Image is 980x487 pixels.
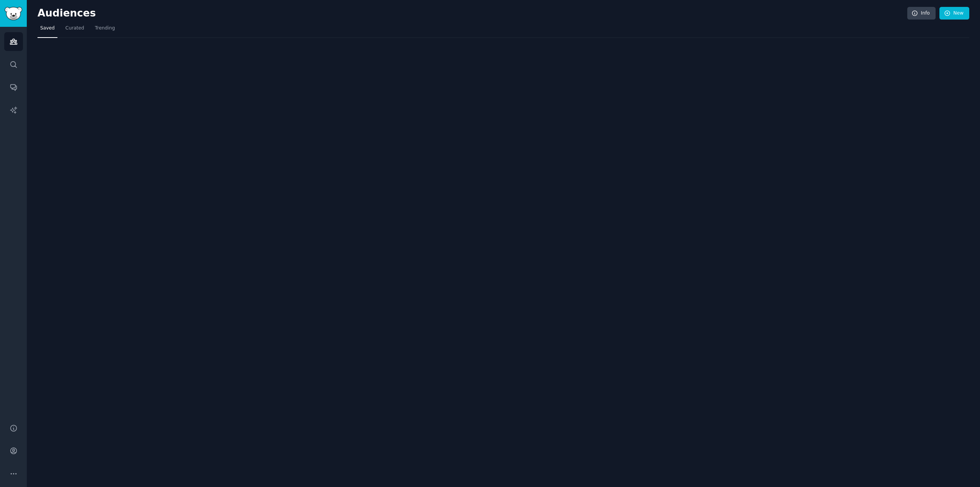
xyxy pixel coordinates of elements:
a: Trending [92,22,118,38]
h2: Audiences [38,7,907,20]
a: Saved [38,22,57,38]
img: GummySearch logo [5,7,22,20]
a: Curated [63,22,87,38]
span: Trending [95,25,115,32]
a: Info [907,7,936,20]
a: New [939,7,969,20]
span: Curated [65,25,84,32]
span: Saved [40,25,55,32]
